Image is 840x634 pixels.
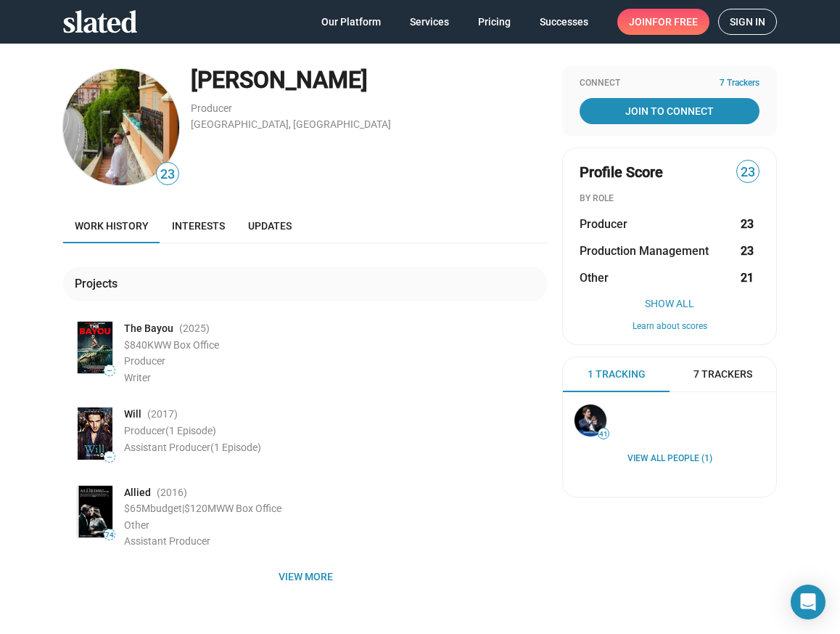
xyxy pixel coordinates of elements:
[124,519,149,531] span: Other
[580,216,627,232] span: Producer
[184,503,216,514] span: $120M
[124,407,141,421] span: Will
[575,405,606,436] img: Stephan Paternot
[216,503,281,514] span: WW Box Office
[236,208,303,243] a: Updates
[154,339,219,351] span: WW Box Office
[191,118,391,130] a: [GEOGRAPHIC_DATA], [GEOGRAPHIC_DATA]
[720,78,759,89] span: 7 Trackers
[652,9,698,35] span: for free
[191,102,232,114] a: Producer
[210,442,261,453] span: (1 Episode)
[466,9,522,35] a: Pricing
[124,322,173,336] span: The Bayou
[165,425,216,436] span: (1 Episode)
[124,442,261,453] span: Assistant Producer
[75,276,123,291] div: Projects
[182,503,184,514] span: |
[157,486,187,500] span: (2016 )
[124,535,210,547] span: Assistant Producer
[104,367,115,375] span: —
[124,355,165,367] span: Producer
[737,163,759,182] span: 23
[78,322,112,373] img: Poster: The Bayou
[150,503,182,514] span: budget
[78,486,112,537] img: Poster: Allied
[104,453,115,461] span: —
[580,321,759,333] button: Learn about scores
[478,9,511,35] span: Pricing
[617,9,709,35] a: Joinfor free
[580,98,759,124] a: Join To Connect
[124,425,216,436] span: Producer
[124,486,151,500] span: Allied
[63,208,160,243] a: Work history
[75,564,536,590] span: View more
[160,208,236,243] a: Interests
[104,531,115,540] span: 74
[124,339,154,351] span: $840K
[124,503,150,514] span: $65M
[580,298,759,309] button: Show All
[398,9,461,35] a: Services
[741,270,754,285] strong: 21
[580,270,609,285] span: Other
[157,165,178,184] span: 23
[580,243,709,259] span: Production Management
[627,453,712,465] a: View all People (1)
[147,407,178,421] span: (2017 )
[580,163,663,182] span: Profile Score
[124,372,151,383] span: Writer
[63,564,548,590] button: View more
[540,9,588,35] span: Successes
[179,322,210,336] span: (2025 )
[63,69,179,185] img: Ashley Holberry
[598,430,609,439] span: 41
[741,243,754,259] strong: 23
[791,585,825,619] div: Open Intercom Messenger
[321,9,381,35] span: Our Platform
[741,216,754,232] strong: 23
[718,9,777,35] a: Sign in
[730,9,765,34] span: Sign in
[310,9,392,35] a: Our Platform
[191,65,548,96] div: [PERSON_NAME]
[248,220,292,232] span: Updates
[629,9,698,35] span: Join
[528,9,600,35] a: Successes
[172,220,225,232] span: Interests
[580,78,759,89] div: Connect
[580,193,759,205] div: BY ROLE
[78,407,112,459] img: Poster: Will
[75,220,149,232] span: Work history
[588,367,646,381] span: 1 Tracking
[693,367,752,381] span: 7 Trackers
[582,98,757,124] span: Join To Connect
[410,9,449,35] span: Services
